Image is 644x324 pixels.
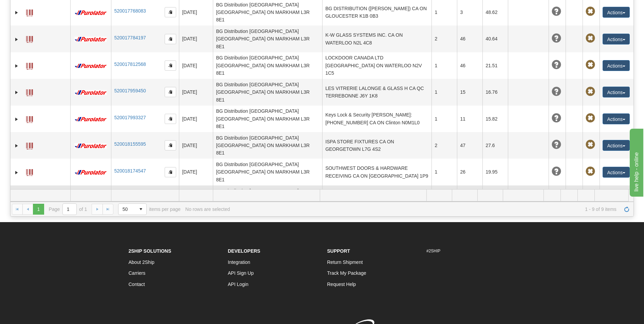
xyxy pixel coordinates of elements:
[179,52,213,79] td: [DATE]
[586,113,595,123] span: Pickup Not Assigned
[457,132,482,159] td: 47
[431,185,457,212] td: 1
[165,60,176,71] button: Copy to clipboard
[179,185,213,212] td: [DATE]
[13,62,20,69] a: Expand
[603,140,630,151] button: Actions
[73,64,108,69] img: 11 - Purolator
[179,132,213,159] td: [DATE]
[179,79,213,105] td: [DATE]
[114,88,146,93] a: 520017959450
[118,203,147,215] span: Page sizes drop down
[228,259,250,265] a: Integration
[135,204,146,215] span: select
[13,142,20,149] a: Expand
[431,79,457,105] td: 1
[13,169,20,176] a: Expand
[552,87,561,96] span: Unknown
[213,159,322,185] td: BG Distribution [GEOGRAPHIC_DATA] [GEOGRAPHIC_DATA] ON MARKHAM L3R 8E1
[228,282,249,287] a: API Login
[129,282,145,287] a: Contact
[73,143,108,148] img: 11 - Purolator
[586,167,595,176] span: Pickup Not Assigned
[431,159,457,185] td: 1
[179,106,213,132] td: [DATE]
[431,25,457,52] td: 2
[26,60,33,71] a: Label
[114,141,146,147] a: 520018155595
[73,37,108,42] img: 11 - Purolator
[5,4,63,12] div: live help - online
[603,34,630,44] button: Actions
[586,87,595,96] span: Pickup Not Assigned
[73,117,108,122] img: 11 - Purolator
[603,167,630,178] button: Actions
[26,140,33,150] a: Label
[628,127,643,197] iframe: chat widget
[114,168,146,174] a: 520018174547
[327,259,363,265] a: Return Shipment
[603,60,630,71] button: Actions
[552,113,561,123] span: Unknown
[322,185,431,212] td: [PERSON_NAME] (647)339-[GEOGRAPHIC_DATA] 1H5
[426,249,516,253] h6: #2SHIP
[228,270,254,276] a: API Sign Up
[457,52,482,79] td: 46
[114,115,146,120] a: 520017993327
[13,36,20,43] a: Expand
[213,106,322,132] td: BG Distribution [GEOGRAPHIC_DATA] [GEOGRAPHIC_DATA] ON MARKHAM L3R 8E1
[235,206,617,212] span: 1 - 9 of 9 items
[179,159,213,185] td: [DATE]
[73,170,108,175] img: 11 - Purolator
[482,79,508,105] td: 16.76
[431,52,457,79] td: 1
[322,159,431,185] td: SOUTHWEST DOORS & HARDWARE RECEIVING CA ON [GEOGRAPHIC_DATA] 1P9
[457,79,482,105] td: 15
[457,159,482,185] td: 26
[322,25,431,52] td: K-W GLASS SYSTEMS INC. CA ON WATERLOO N2L 4C8
[13,116,20,123] a: Expand
[621,204,632,215] a: Refresh
[603,113,630,124] button: Actions
[552,60,561,70] span: Unknown
[165,114,176,124] button: Copy to clipboard
[13,9,20,16] a: Expand
[165,167,176,177] button: Copy to clipboard
[482,106,508,132] td: 15.82
[603,7,630,18] button: Actions
[165,34,176,44] button: Copy to clipboard
[552,7,561,16] span: Unknown
[213,185,322,212] td: BG Distribution [GEOGRAPHIC_DATA] [GEOGRAPHIC_DATA] ON MARKHAM L3R 8E1
[322,79,431,105] td: LES VITRERIE LALONGE & GLASS H CA QC TERREBONNE J6Y 1K8
[114,61,146,67] a: 520017812568
[552,167,561,176] span: Unknown
[129,248,171,254] strong: 2Ship Solutions
[457,185,482,212] td: 5
[322,132,431,159] td: ISPA STORE FIXTURES CA ON GEORGETOWN L7G 4S2
[26,6,33,17] a: Label
[118,203,181,215] span: items per page
[586,7,595,16] span: Pickup Not Assigned
[457,106,482,132] td: 11
[213,79,322,105] td: BG Distribution [GEOGRAPHIC_DATA] [GEOGRAPHIC_DATA] ON MARKHAM L3R 8E1
[49,203,87,215] span: Page of 1
[213,52,322,79] td: BG Distribution [GEOGRAPHIC_DATA] [GEOGRAPHIC_DATA] ON MARKHAM L3R 8E1
[586,140,595,149] span: Pickup Not Assigned
[165,7,176,17] button: Copy to clipboard
[13,89,20,96] a: Expand
[26,33,33,44] a: Label
[114,8,146,14] a: 520017768083
[123,206,131,213] span: 50
[586,60,595,70] span: Pickup Not Assigned
[63,204,76,215] input: Page 1
[322,106,431,132] td: Keys Lock & Security [PERSON_NAME]: [PHONE_NUMBER] CA ON Clinton N0M1L0
[431,106,457,132] td: 1
[73,90,108,95] img: 11 - Purolator
[552,34,561,43] span: Unknown
[213,132,322,159] td: BG Distribution [GEOGRAPHIC_DATA] [GEOGRAPHIC_DATA] ON MARKHAM L3R 8E1
[114,35,146,40] a: 520017784197
[327,282,356,287] a: Request Help
[179,25,213,52] td: [DATE]
[431,132,457,159] td: 2
[482,185,508,212] td: 9.57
